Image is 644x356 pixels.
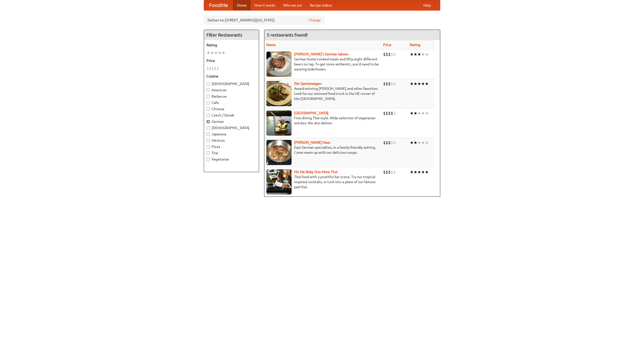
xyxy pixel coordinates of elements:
li: $ [217,66,219,71]
li: ★ [410,110,414,116]
label: American [207,88,256,93]
li: ★ [425,169,429,175]
li: $ [388,140,391,145]
ng-pluralize: 5 restaurants found! [267,32,308,37]
li: $ [386,140,388,145]
li: $ [383,52,386,57]
p: Thai food with a youthful bar scene. Try our tropical inspired cocktails, or tuck into a plate of... [266,174,379,189]
img: satay.jpg [266,110,292,136]
li: ★ [410,169,414,175]
b: [PERSON_NAME]'s German Saloon [294,52,348,56]
a: FoodMe [204,0,233,10]
p: Award-winning [PERSON_NAME] and other favorites. Look for our restored food truck in the NE corne... [266,86,379,101]
a: Rating [410,43,420,47]
li: ★ [425,52,429,57]
img: kohlhaus.jpg [266,140,292,165]
input: Pizza [207,145,210,148]
a: How it works [251,0,279,10]
li: ★ [414,169,417,175]
li: ★ [417,169,421,175]
li: ★ [207,50,210,56]
a: Help [419,0,435,10]
li: $ [391,140,393,145]
li: $ [207,66,209,71]
a: Home [233,0,251,10]
li: $ [388,169,391,175]
a: [GEOGRAPHIC_DATA] [294,111,329,115]
li: $ [391,110,393,116]
li: ★ [417,81,421,87]
input: [DEMOGRAPHIC_DATA] [207,82,210,86]
li: ★ [414,52,417,57]
li: $ [383,110,386,116]
li: ★ [214,50,218,56]
a: Change [309,18,321,23]
input: Czech / Slovak [207,114,210,117]
input: Chinese [207,107,210,111]
div: Deliver to: [STREET_ADDRESS][US_STATE] [204,16,325,25]
li: $ [386,81,388,87]
a: Who we are [279,0,306,10]
input: German [207,120,210,123]
li: $ [393,169,396,175]
img: esthers.jpg [266,52,292,77]
label: Cafe [207,100,256,105]
li: $ [212,66,214,71]
h5: Rating [207,43,256,48]
li: ★ [414,110,417,116]
li: ★ [414,81,417,87]
li: ★ [210,50,214,56]
li: ★ [417,52,421,57]
li: $ [388,110,391,116]
li: ★ [421,81,425,87]
li: $ [383,169,386,175]
label: Thai [207,150,256,155]
li: ★ [421,140,425,145]
h5: Cuisine [207,74,256,79]
a: Recipe videos [306,0,336,10]
li: ★ [410,81,414,87]
li: $ [383,140,386,145]
input: Cafe [207,101,210,104]
label: Mexican [207,138,256,143]
li: $ [209,66,212,71]
li: ★ [421,169,425,175]
li: ★ [421,52,425,57]
label: Pizza [207,144,256,149]
a: [PERSON_NAME] Haus [294,140,330,144]
li: ★ [222,50,225,56]
li: $ [393,110,396,116]
input: Japanese [207,133,210,136]
li: $ [386,52,388,57]
label: Japanese [207,132,256,137]
a: Der Speisewagen [294,82,321,86]
input: Mexican [207,139,210,142]
li: $ [386,169,388,175]
input: Barbecue [207,95,210,98]
input: Vegetarian [207,158,210,161]
label: Barbecue [207,94,256,99]
p: German home-cooked meals and fifty-eight different beers on tap. To get more authentic, you'd nee... [266,57,379,72]
li: ★ [425,110,429,116]
li: $ [393,140,396,145]
li: ★ [421,110,425,116]
li: $ [391,52,393,57]
img: babythai.jpg [266,169,292,194]
label: Vegetarian [207,157,256,162]
li: ★ [417,110,421,116]
img: speisewagen.jpg [266,81,292,106]
li: ★ [410,140,414,145]
label: German [207,119,256,124]
li: ★ [218,50,222,56]
label: [DEMOGRAPHIC_DATA] [207,81,256,86]
label: Chinese [207,106,256,111]
li: ★ [417,140,421,145]
label: [DEMOGRAPHIC_DATA] [207,125,256,130]
input: Thai [207,151,210,155]
li: $ [388,81,391,87]
a: Hit Me Baby One More Thai [294,170,338,174]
